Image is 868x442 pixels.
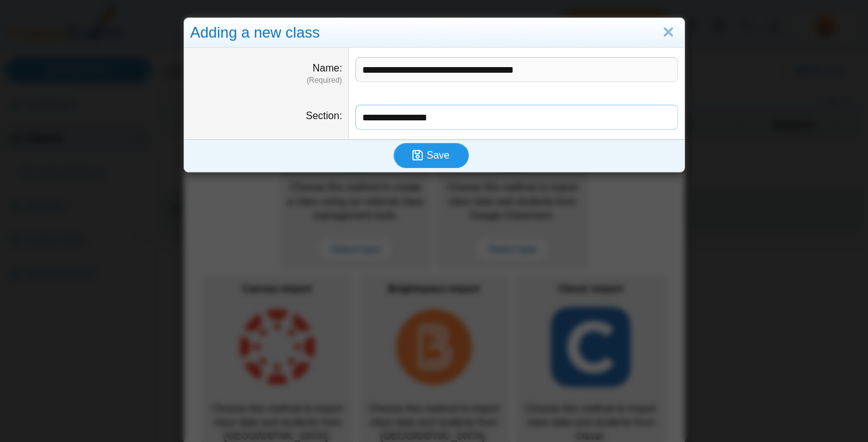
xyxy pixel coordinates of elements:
a: Close [659,22,678,43]
label: Section [306,110,342,121]
button: Save [394,143,469,168]
span: Save [427,150,449,160]
label: Name [313,63,342,73]
div: Adding a new class [184,18,684,48]
dfn: (Required) [191,75,342,86]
